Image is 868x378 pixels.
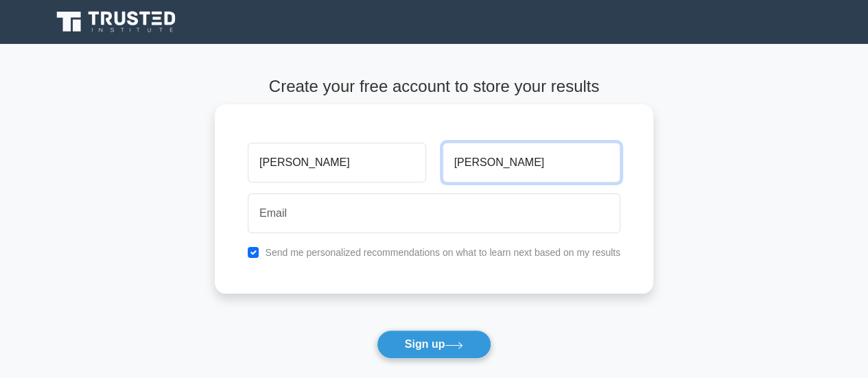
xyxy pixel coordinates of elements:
input: First name [248,143,425,182]
button: Sign up [377,330,492,359]
input: Email [248,193,620,233]
label: Send me personalized recommendations on what to learn next based on my results [265,247,620,258]
h4: Create your free account to store your results [215,77,653,97]
input: Last name [443,143,620,182]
